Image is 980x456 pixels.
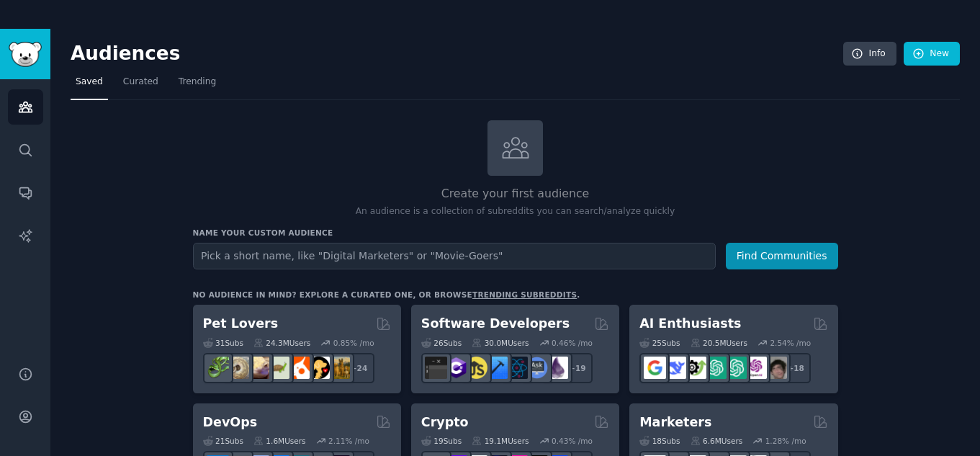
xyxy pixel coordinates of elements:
span: Curated [123,76,158,89]
img: dogbreed [328,357,350,379]
div: 26 Sub s [421,338,462,348]
img: chatgpt_prompts_ [724,357,747,379]
img: elixir [546,357,568,379]
div: 24.3M Users [253,338,310,348]
div: 1.6M Users [253,436,306,446]
div: 19.1M Users [472,436,529,446]
p: An audience is a collection of subreddits you can search/analyze quickly [193,205,838,218]
img: ArtificalIntelligence [765,357,787,379]
img: chatgpt_promptDesign [704,357,727,379]
img: learnjavascript [465,357,487,379]
div: + 18 [781,353,811,383]
div: 20.5M Users [691,338,747,348]
h2: Crypto [421,413,469,432]
img: DeepSeek [664,357,686,379]
img: OpenAIDev [745,357,767,379]
h2: DevOps [203,413,258,432]
img: leopardgeckos [247,357,269,379]
span: Trending [179,76,216,89]
div: + 24 [344,353,374,383]
img: software [425,357,447,379]
input: Pick a short name, like "Digital Marketers" or "Movie-Goers" [193,243,716,269]
div: 18 Sub s [639,436,680,446]
a: trending subreddits [472,290,577,299]
div: 30.0M Users [472,338,529,348]
div: + 19 [562,353,593,383]
img: herpetology [207,357,229,379]
img: reactnative [505,357,528,379]
img: csharp [445,357,467,379]
img: GummySearch logo [9,42,42,67]
img: GoogleGeminiAI [644,357,666,379]
div: No audience in mind? Explore a curated one, or browse . [193,290,580,300]
div: 0.46 % /mo [552,338,593,348]
a: New [904,42,960,66]
h2: AI Enthusiasts [639,315,741,333]
img: ballpython [227,357,249,379]
h2: Create your first audience [193,185,838,203]
div: 2.11 % /mo [328,436,369,446]
button: Find Communities [726,243,838,269]
img: AskComputerScience [526,357,548,379]
div: 2.54 % /mo [770,338,811,348]
div: 6.6M Users [691,436,743,446]
img: PetAdvice [307,357,330,379]
img: iOSProgramming [485,357,508,379]
div: 0.43 % /mo [552,436,593,446]
a: Curated [118,71,163,100]
img: cockatiel [287,357,310,379]
div: 19 Sub s [421,436,462,446]
img: AItoolsCatalog [684,357,706,379]
span: Saved [76,76,103,89]
div: 1.28 % /mo [765,436,806,446]
div: 0.85 % /mo [333,338,374,348]
h3: Name your custom audience [193,228,838,238]
div: 25 Sub s [639,338,680,348]
h2: Pet Lovers [203,315,279,333]
a: Saved [71,71,108,100]
a: Trending [174,71,221,100]
div: 31 Sub s [203,338,243,348]
a: Info [843,42,896,66]
h2: Audiences [71,43,843,66]
img: turtle [267,357,289,379]
h2: Marketers [639,413,711,432]
h2: Software Developers [421,315,570,333]
div: 21 Sub s [203,436,243,446]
